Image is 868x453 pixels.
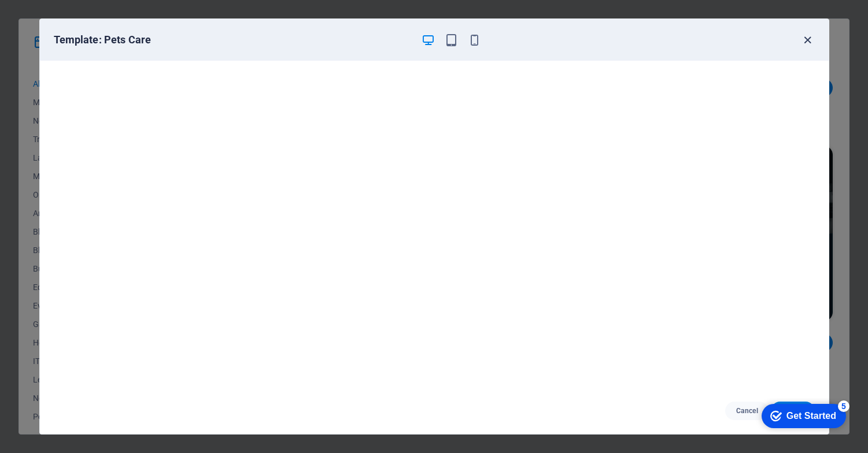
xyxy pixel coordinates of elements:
h6: Template: Pets Care [54,33,412,47]
div: 5 [86,2,97,14]
div: Get Started [34,13,84,23]
button: Cancel [725,402,769,420]
div: Get Started 5 items remaining, 0% complete [9,6,94,30]
span: Cancel [734,406,759,415]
